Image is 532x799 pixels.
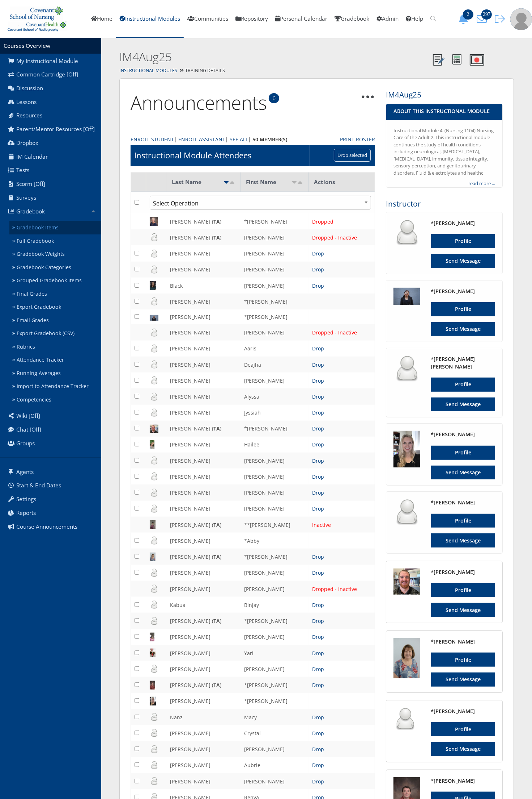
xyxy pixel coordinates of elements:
td: Yari [241,645,308,661]
td: Crystal [241,725,308,741]
img: 10000119_125_125.jpg [393,431,420,467]
td: Nanz [166,709,241,725]
td: [PERSON_NAME] [166,309,241,324]
td: [PERSON_NAME] [166,405,241,421]
span: 297 [481,9,492,20]
a: Enroll Student [131,136,174,143]
td: Kabua [166,597,241,613]
td: [PERSON_NAME] [241,741,308,757]
div: Instructional Module 4: (Nursing 1104) Nursing Care of the Adult 2. This instructional module con... [393,127,495,177]
div: | | | [131,136,329,143]
a: Drop [312,617,324,624]
td: [PERSON_NAME] ( ) [166,549,241,565]
div: Training Details [101,66,532,76]
img: user_64.png [393,220,420,246]
a: Profile [431,653,495,667]
a: Export Gradebook [9,300,101,314]
td: [PERSON_NAME] ( ) [166,677,241,693]
h4: *[PERSON_NAME] [431,499,495,506]
img: user_64.png [393,499,420,526]
img: user_64.png [393,708,417,731]
td: Hailee [241,437,308,453]
h1: Instructional Module Attendees [134,150,251,161]
h3: Instructor [386,199,503,209]
td: [PERSON_NAME] [166,373,241,388]
h4: *[PERSON_NAME] [431,288,495,295]
td: Macy [241,709,308,725]
td: *[PERSON_NAME] [241,213,308,229]
td: [PERSON_NAME] [166,741,241,757]
td: *[PERSON_NAME] [241,549,308,565]
td: [PERSON_NAME] [166,484,241,500]
td: [PERSON_NAME] [166,453,241,469]
td: [PERSON_NAME] [166,341,241,357]
td: Aaris [241,341,308,357]
a: Drop [312,714,324,721]
a: Drop [312,377,324,384]
td: [PERSON_NAME] [166,357,241,373]
a: Profile [431,234,495,248]
a: Drop [312,457,324,464]
td: [PERSON_NAME] [166,629,241,645]
img: asc_active.png [224,181,229,184]
a: Export Gradebook (CSV) [9,327,101,340]
th: Last Name [166,172,241,192]
h4: *[PERSON_NAME] [PERSON_NAME] [431,355,495,370]
a: Profile [431,514,495,528]
img: user-profile-default-picture.png [510,8,532,30]
td: *Abby [241,533,308,549]
h4: *[PERSON_NAME] [431,220,495,227]
td: [PERSON_NAME] ( ) [166,517,241,533]
a: Email Grades [9,314,101,327]
a: Grouped Gradebook Items [9,274,101,287]
td: [PERSON_NAME] [166,388,241,404]
img: Notes [433,54,444,66]
td: [PERSON_NAME] [241,278,308,294]
td: [PERSON_NAME] [166,645,241,661]
a: 2 [456,15,474,22]
a: Drop [312,650,324,657]
a: 297 [474,15,492,22]
a: Final Grades [9,287,101,301]
button: 2 [456,14,474,24]
h3: IM4Aug25 [386,90,503,100]
a: Drop [312,682,324,688]
div: Dropped [312,218,371,225]
h4: *[PERSON_NAME] [431,569,495,576]
a: Drop [312,489,324,496]
a: Drop [312,361,324,368]
td: [PERSON_NAME] [241,773,308,789]
a: Send Message [431,254,495,268]
span: 0 [269,93,279,103]
td: *[PERSON_NAME] [241,613,308,629]
td: [PERSON_NAME] [241,484,308,500]
a: Drop [312,266,324,273]
input: Drop selected [334,149,371,162]
a: Courses Overview [4,42,50,50]
a: Send Message [431,533,495,548]
div: Inactive [312,521,371,529]
a: Profile [431,302,495,316]
h4: *[PERSON_NAME] [431,708,495,715]
td: [PERSON_NAME] ( ) [166,421,241,437]
td: [PERSON_NAME] [241,565,308,581]
th: First Name [241,172,308,192]
a: Profile [431,722,495,736]
span: 2 [463,9,473,20]
td: [PERSON_NAME] [166,661,241,677]
b: TA [213,617,220,624]
a: Send Message [431,603,495,617]
a: Send Message [431,742,495,756]
div: Dropped - Inactive [312,329,371,336]
a: Gradebook Items [9,221,101,234]
td: [PERSON_NAME] [166,693,241,709]
td: [PERSON_NAME] [241,469,308,484]
td: [PERSON_NAME] [241,453,308,469]
td: [PERSON_NAME] [166,324,241,340]
b: TA [213,425,220,432]
td: Black [166,278,241,294]
a: Drop [312,762,324,769]
a: Full Gradebook [9,234,101,248]
a: Send Message [431,673,495,687]
a: Drop [312,441,324,448]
